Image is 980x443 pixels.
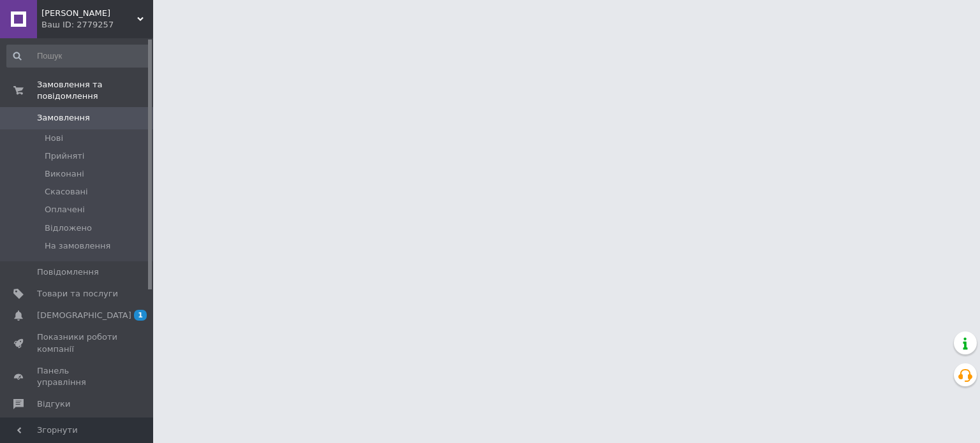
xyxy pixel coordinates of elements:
span: Прийняті [45,150,84,162]
span: Панель управління [37,365,118,388]
span: ФОП Сембратович Руслан Юрійович [41,8,137,19]
span: Замовлення та повідомлення [37,79,153,102]
span: 1 [134,310,147,321]
span: [DEMOGRAPHIC_DATA] [37,310,131,321]
input: Пошук [6,45,151,68]
span: Відгуки [37,398,70,410]
span: Показники роботи компанії [37,331,118,354]
span: Повідомлення [37,266,99,278]
div: Ваш ID: 2779257 [41,19,153,31]
span: Оплачені [45,204,85,215]
span: Виконані [45,168,84,180]
span: Відложено [45,222,92,234]
span: Замовлення [37,112,90,124]
span: Товари та послуги [37,288,118,300]
span: Скасовані [45,186,88,198]
span: На замовлення [45,240,110,252]
span: Нові [45,133,63,144]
